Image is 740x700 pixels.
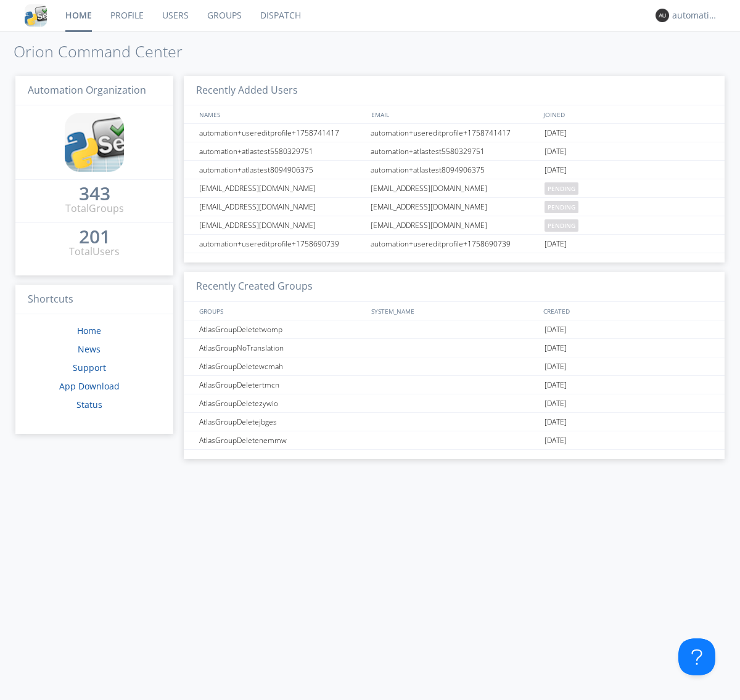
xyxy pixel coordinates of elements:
img: cddb5a64eb264b2086981ab96f4c1ba7 [25,4,47,26]
div: AtlasGroupDeletenemmw [196,431,367,449]
a: [EMAIL_ADDRESS][DOMAIN_NAME][EMAIL_ADDRESS][DOMAIN_NAME]pending [184,216,725,235]
a: App Download [59,380,120,392]
div: 343 [79,187,110,200]
div: automation+atlastest8094906375 [196,161,367,179]
span: [DATE] [545,357,567,376]
a: automation+usereditprofile+1758690739automation+usereditprofile+1758690739[DATE] [184,235,725,253]
div: [EMAIL_ADDRESS][DOMAIN_NAME] [368,216,541,234]
div: AtlasGroupDeletezywio [196,394,367,412]
a: automation+atlastest5580329751automation+atlastest5580329751[DATE] [184,142,725,161]
div: 201 [79,230,110,243]
div: Total Groups [65,201,124,216]
a: Status [76,399,102,410]
a: automation+atlastest8094906375automation+atlastest8094906375[DATE] [184,161,725,179]
span: [DATE] [545,235,567,253]
a: AtlasGroupDeletertmcn[DATE] [184,376,725,394]
div: AtlasGroupDeletewcmah [196,357,367,375]
span: Automation Organization [28,83,146,97]
span: pending [545,219,578,232]
div: automation+usereditprofile+1758690739 [196,235,367,253]
div: [EMAIL_ADDRESS][DOMAIN_NAME] [196,198,367,216]
a: 343 [79,187,110,201]
a: AtlasGroupDeletenemmw[DATE] [184,431,725,450]
div: NAMES [196,105,365,123]
a: [EMAIL_ADDRESS][DOMAIN_NAME][EMAIL_ADDRESS][DOMAIN_NAME]pending [184,179,725,198]
a: 201 [79,230,110,245]
div: JOINED [540,105,713,123]
a: AtlasGroupDeletejbges[DATE] [184,413,725,431]
div: automation+atlastest5580329751 [196,142,367,160]
span: [DATE] [545,124,567,142]
span: [DATE] [545,339,567,357]
span: [DATE] [545,161,567,179]
div: automation+atlastest8094906375 [368,161,541,179]
div: AtlasGroupDeletetwomp [196,320,367,338]
span: [DATE] [545,376,567,394]
h3: Recently Added Users [184,76,725,106]
a: AtlasGroupDeletezywio[DATE] [184,394,725,413]
iframe: Toggle Customer Support [678,638,715,675]
div: Total Users [69,245,120,259]
a: AtlasGroupDeletetwomp[DATE] [184,320,725,339]
span: pending [545,182,578,195]
div: AtlasGroupNoTranslation [196,339,367,357]
div: automation+usereditprofile+1758690739 [368,235,541,253]
span: [DATE] [545,394,567,413]
span: pending [545,201,578,213]
div: AtlasGroupDeletertmcn [196,376,367,394]
div: GROUPS [196,302,365,320]
img: cddb5a64eb264b2086981ab96f4c1ba7 [65,113,124,172]
a: [EMAIL_ADDRESS][DOMAIN_NAME][EMAIL_ADDRESS][DOMAIN_NAME]pending [184,198,725,216]
img: 373638.png [656,9,669,22]
div: AtlasGroupDeletejbges [196,413,367,431]
div: [EMAIL_ADDRESS][DOMAIN_NAME] [368,198,541,216]
div: [EMAIL_ADDRESS][DOMAIN_NAME] [196,216,367,234]
a: Support [73,362,106,373]
span: [DATE] [545,320,567,339]
div: automation+atlastest5580329751 [368,142,541,160]
div: automation+usereditprofile+1758741417 [196,124,367,142]
a: News [78,343,101,355]
span: [DATE] [545,431,567,450]
h3: Recently Created Groups [184,272,725,302]
h3: Shortcuts [15,285,173,315]
div: automation+usereditprofile+1758741417 [368,124,541,142]
a: Home [77,325,101,336]
a: automation+usereditprofile+1758741417automation+usereditprofile+1758741417[DATE] [184,124,725,142]
span: [DATE] [545,413,567,431]
span: [DATE] [545,142,567,161]
div: [EMAIL_ADDRESS][DOMAIN_NAME] [368,179,541,197]
div: SYSTEM_NAME [368,302,540,320]
a: AtlasGroupDeletewcmah[DATE] [184,357,725,376]
div: EMAIL [368,105,540,123]
a: AtlasGroupNoTranslation[DATE] [184,339,725,357]
div: CREATED [540,302,713,320]
div: [EMAIL_ADDRESS][DOMAIN_NAME] [196,179,367,197]
div: automation+atlas0014 [672,9,718,22]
